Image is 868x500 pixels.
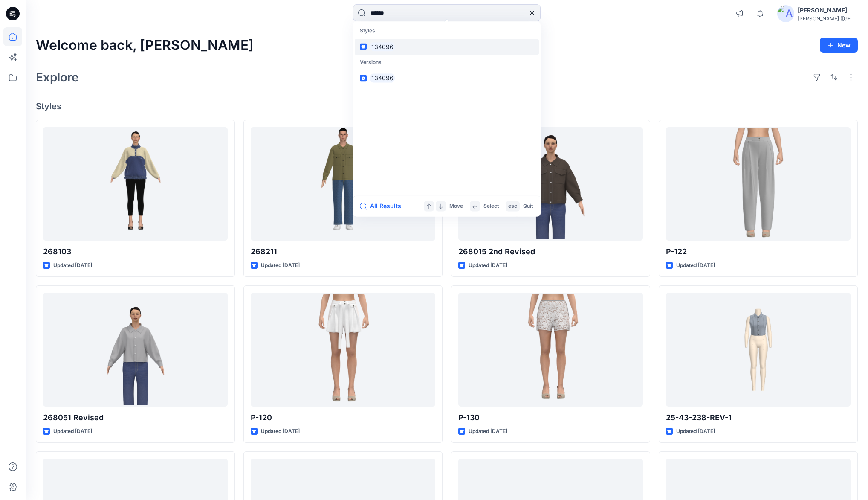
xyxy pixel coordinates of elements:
[261,261,300,270] p: Updated [DATE]
[666,412,851,424] p: 25-43-238-REV-1
[449,202,463,211] p: Move
[676,261,715,270] p: Updated [DATE]
[53,427,92,436] p: Updated [DATE]
[820,38,858,53] button: New
[469,427,507,436] p: Updated [DATE]
[523,202,533,211] p: Quit
[458,293,643,406] a: P-130
[251,293,435,406] a: P-120
[355,23,539,39] p: Styles
[43,127,228,241] a: 268103
[469,261,507,270] p: Updated [DATE]
[43,293,228,406] a: 268051 Revised
[798,5,857,15] div: [PERSON_NAME]
[666,127,851,241] a: P-122
[666,293,851,406] a: 25-43-238-REV-1
[676,427,715,436] p: Updated [DATE]
[355,55,539,70] p: Versions
[508,202,517,211] p: esc
[36,70,79,84] h2: Explore
[370,42,395,52] mark: 134096
[777,5,794,22] img: avatar
[360,201,407,211] button: All Results
[53,261,92,270] p: Updated [DATE]
[355,70,539,86] a: 134096
[370,73,395,83] mark: 134096
[36,101,858,111] h4: Styles
[251,246,435,258] p: 268211
[43,246,228,258] p: 268103
[36,38,254,53] h2: Welcome back, [PERSON_NAME]
[261,427,300,436] p: Updated [DATE]
[798,15,857,22] div: [PERSON_NAME] ([GEOGRAPHIC_DATA]) Exp...
[355,39,539,55] a: 134096
[483,202,499,211] p: Select
[251,127,435,241] a: 268211
[458,412,643,424] p: P-130
[666,246,851,258] p: P-122
[458,127,643,241] a: 268015 2nd Revised
[43,412,228,424] p: 268051 Revised
[251,412,435,424] p: P-120
[458,246,643,258] p: 268015 2nd Revised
